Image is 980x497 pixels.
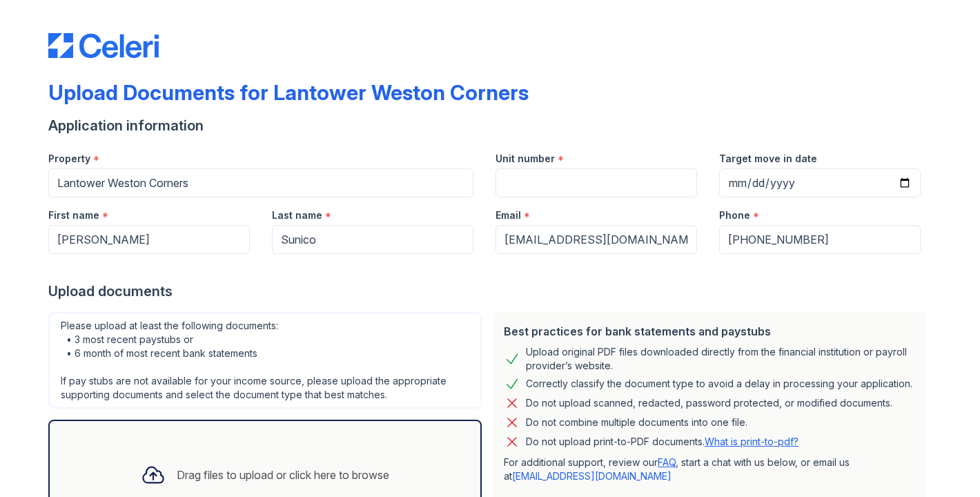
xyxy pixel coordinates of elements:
[719,152,817,166] label: Target move in date
[48,33,159,58] img: CE_Logo_Blue-a8612792a0a2168367f1c8372b55b34899dd931a85d93a1a3d3e32e68fde9ad4.png
[48,116,932,135] div: Application information
[526,345,915,373] div: Upload original PDF files downloaded directly from the financial institution or payroll provider’...
[496,208,521,222] label: Email
[526,435,798,449] p: Do not upload print-to-PDF documents.
[504,456,915,483] p: For additional support, review our , start a chat with us below, or email us at
[177,467,389,483] div: Drag files to upload or click here to browse
[719,208,750,222] label: Phone
[512,470,672,482] a: [EMAIL_ADDRESS][DOMAIN_NAME]
[272,208,322,222] label: Last name
[48,208,99,222] label: First name
[496,152,555,166] label: Unit number
[48,282,932,301] div: Upload documents
[526,376,912,392] div: Correctly classify the document type to avoid a delay in processing your application.
[705,436,798,447] a: What is print-to-pdf?
[48,152,90,166] label: Property
[504,323,915,340] div: Best practices for bank statements and paystubs
[658,456,676,468] a: FAQ
[48,80,529,105] div: Upload Documents for Lantower Weston Corners
[526,395,892,411] div: Do not upload scanned, redacted, password protected, or modified documents.
[48,312,482,409] div: Please upload at least the following documents: • 3 most recent paystubs or • 6 month of most rec...
[526,414,747,431] div: Do not combine multiple documents into one file.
